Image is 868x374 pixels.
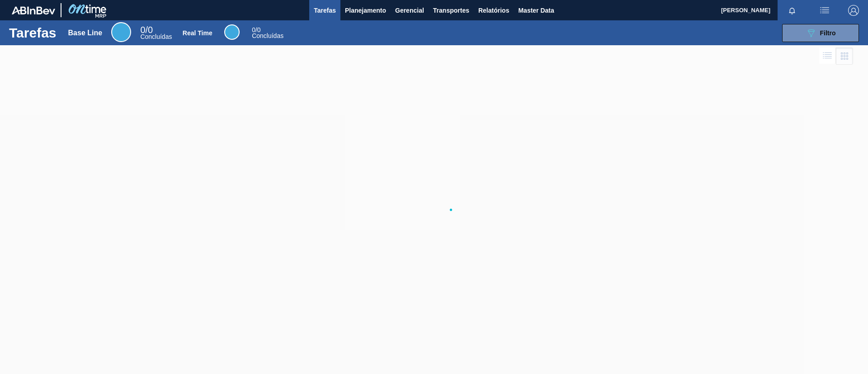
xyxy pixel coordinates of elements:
span: / 0 [140,25,153,35]
button: Notificações [778,4,807,17]
img: TNhmsLtSVTkK8tSr43FrP2fwEKptu5GPRR3wAAAABJRU5ErkJggg== [12,6,55,14]
div: Base Line [140,26,172,40]
div: Real Time [224,24,240,40]
span: / 0 [252,26,260,33]
img: Logout [848,5,859,16]
span: 0 [140,25,145,35]
img: userActions [819,5,830,16]
span: Tarefas [314,5,336,16]
span: Filtro [820,29,836,37]
div: Real Time [252,27,283,39]
span: 0 [252,26,255,33]
span: Planejamento [345,5,386,16]
div: Base Line [68,29,103,37]
span: Master Data [518,5,554,16]
span: Transportes [433,5,469,16]
h1: Tarefas [9,28,57,38]
span: Concluídas [140,33,172,40]
button: Filtro [782,24,859,42]
div: Real Time [183,29,212,37]
span: Gerencial [395,5,424,16]
span: Relatórios [478,5,509,16]
div: Base Line [111,22,131,42]
span: Concluídas [252,32,283,39]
